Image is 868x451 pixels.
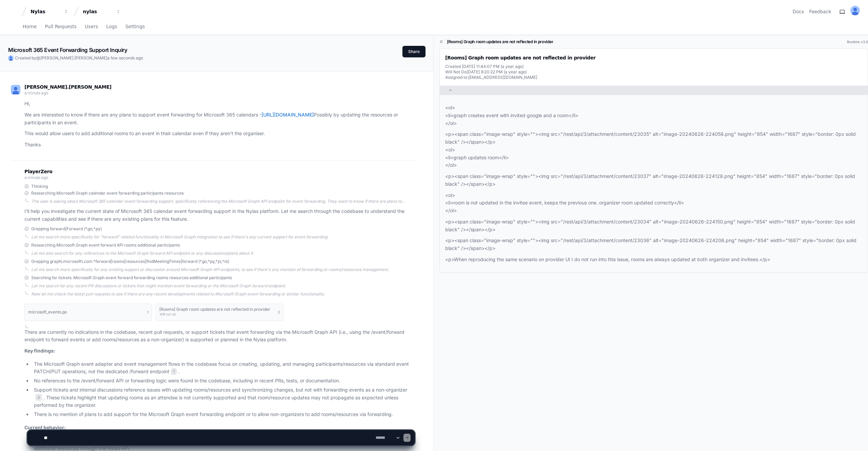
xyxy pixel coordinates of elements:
[467,69,527,74] span: [DATE] 9:20:22 PM (a year ago)
[809,8,831,15] button: Feedback
[445,104,862,127] p: <ol> <li>graph creates event with invited google and a room</li> </ol>
[32,386,415,409] li: Support tickets and internal discussions reference issues with updating rooms/resources and synch...
[24,304,152,321] button: microsoft_events.go1
[32,360,415,376] li: The Microsoft Graph event adapter and event management flows in the codebase focus on creating, u...
[15,55,143,61] span: Created by
[445,218,862,234] p: <p><span class="image-wrap" style=""><img src="/rest/api/3/attachment/content/23034" alt="image-2...
[159,312,176,316] span: Will not do
[31,191,184,196] span: Researching Microsoft Graph calendar event forwarding participants resources
[24,90,48,95] span: a minute ago
[40,55,107,60] span: [PERSON_NAME].[PERSON_NAME]
[24,111,415,127] p: We are interested to know if there are any plans to support event forwarding for Microsoft 365 ca...
[45,19,76,35] a: Pull Requests
[31,267,415,272] div: Let me search more specifically for any existing support or discussion around Microsoft Graph API...
[445,69,862,75] div: Will Not Do
[445,54,862,61] div: [Rooms] Graph room updates are not reflected in provider
[447,39,553,44] h1: [Rooms] Graph room updates are not reflected in provider
[85,19,98,35] a: Users
[31,259,229,264] span: Grepping graph\.microsoft\.com.*forward|rooms|resources|findMeetingTimes|forward (*.go,*.py,*.js,...
[156,304,283,321] button: [Rooms] Graph room updates are not reflected in providerWill not do2
[24,84,111,90] span: [PERSON_NAME].[PERSON_NAME]
[31,8,60,15] div: Nylas
[23,24,37,29] span: Home
[106,24,117,29] span: Logs
[24,100,415,108] p: Hi,
[445,237,862,252] p: <p><span class="image-wrap" style=""><img src="/rest/api/3/attachment/content/23036" alt="image-2...
[31,291,415,297] div: Now let me check the latest pull requests to see if there are any recent developments related to ...
[468,75,537,80] a: [EMAIL_ADDRESS][DOMAIN_NAME]
[31,226,102,232] span: Grepping forward|Forward (*.go,*.py)
[24,328,415,344] p: There are currently no indications in the codebase, recent pull requests, or support tickets that...
[24,169,52,174] span: PlayerZero
[28,5,71,18] button: Nylas
[36,55,40,60] span: @
[793,8,804,15] a: Docs
[8,47,127,53] app-text-character-animate: Microsoft 365 Event Forwarding Support Inquiry
[31,251,415,256] div: Let me also search for any references to the Microsoft Graph forward API endpoint or any discussi...
[445,256,862,264] p: <p>When reproducing the same scenario on provider UI I do not run into this issue, rooms are alwa...
[445,130,862,169] p: <p><span class="image-wrap" style=""><img src="/rest/api/3/attachment/content/23035" alt="image-2...
[32,377,415,385] li: No references to the /event/forward API or forwarding logic were found in the codebase, including...
[24,141,415,149] p: Thanks
[31,184,48,189] span: Thinking
[31,242,180,248] span: Researching Microsoft Graph event forward API rooms additional participants
[23,19,37,35] a: Home
[445,192,862,215] p: <ol> <li>room is not updated in the invitee event, keeps the previous one. organizer room updated...
[847,39,868,44] div: Runtime v3.0
[35,394,42,401] span: 2
[850,6,860,15] img: ALV-UjU-Uivu_cc8zlDcn2c9MNEgVYayUocKx0gHV_Yy_SMunaAAd7JZxK5fgww1Mi-cdUJK5q-hvUHnPErhbMG5W0ta4bF9-...
[106,19,117,35] a: Logs
[31,234,415,240] div: Let me search more specifically for "forward" related functionality in Microsoft Graph integratio...
[24,208,415,223] p: I'll help you investigate the current state of Microsoft 365 calendar event forwarding support in...
[445,75,862,80] div: Assigned to:
[147,309,148,315] span: 1
[171,368,177,375] span: 1
[31,199,415,204] div: The user is asking about Microsoft 365 calendar event forwarding support, specifically referencin...
[31,275,232,281] span: Searching for tickets: Microsoft Graph event forward forwarding rooms resources additional partic...
[24,348,55,354] strong: Key findings:
[107,55,143,60] span: a few seconds ago
[45,24,76,29] span: Pull Requests
[261,112,314,118] a: [URL][DOMAIN_NAME]
[28,310,67,314] h1: microsoft_events.go
[846,429,865,447] iframe: Open customer support
[402,46,426,57] button: Share
[8,55,14,61] img: ALV-UjU-Uivu_cc8zlDcn2c9MNEgVYayUocKx0gHV_Yy_SMunaAAd7JZxK5fgww1Mi-cdUJK5q-hvUHnPErhbMG5W0ta4bF9-...
[85,24,98,29] span: Users
[80,5,124,18] button: nylas
[125,19,145,35] a: Settings
[24,130,415,138] p: This would allow users to add additional rooms to an event in their calendar even if they aren't ...
[24,175,48,180] span: a minute ago
[83,8,112,15] div: nylas
[11,85,20,94] img: ALV-UjU-Uivu_cc8zlDcn2c9MNEgVYayUocKx0gHV_Yy_SMunaAAd7JZxK5fgww1Mi-cdUJK5q-hvUHnPErhbMG5W0ta4bF9-...
[445,64,862,69] div: Created [DATE] 11:44:07 PM (a year ago)
[278,309,280,315] span: 2
[445,173,862,188] p: <p><span class="image-wrap" style=""><img src="/rest/api/3/attachment/content/23037" alt="image-2...
[159,307,270,311] h1: [Rooms] Graph room updates are not reflected in provider
[125,24,145,29] span: Settings
[32,411,415,418] li: There is no mention of plans to add support for the Microsoft Graph event forwarding endpoint or ...
[31,283,415,289] div: Let me search for any recent PR discussions or tickets that might mention event forwarding or the...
